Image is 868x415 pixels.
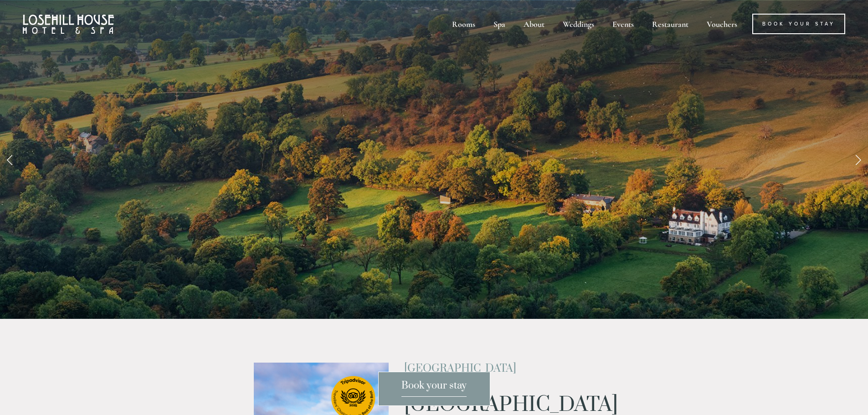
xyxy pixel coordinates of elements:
[752,14,845,34] a: Book Your Stay
[414,254,453,263] a: BOOK NOW
[202,81,667,272] p: Travellers' Choice Awards Best of the Best 2025
[444,14,483,34] div: Rooms
[23,15,114,34] img: Losehill House
[515,14,553,34] div: About
[404,363,614,374] h2: [GEOGRAPHIC_DATA]
[644,14,697,34] div: Restaurant
[378,372,490,406] a: Book your stay
[555,14,602,34] div: Weddings
[401,379,467,397] span: Book your stay
[485,14,514,34] div: Spa
[848,146,868,173] a: Next Slide
[604,14,642,34] div: Events
[699,14,745,34] a: Vouchers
